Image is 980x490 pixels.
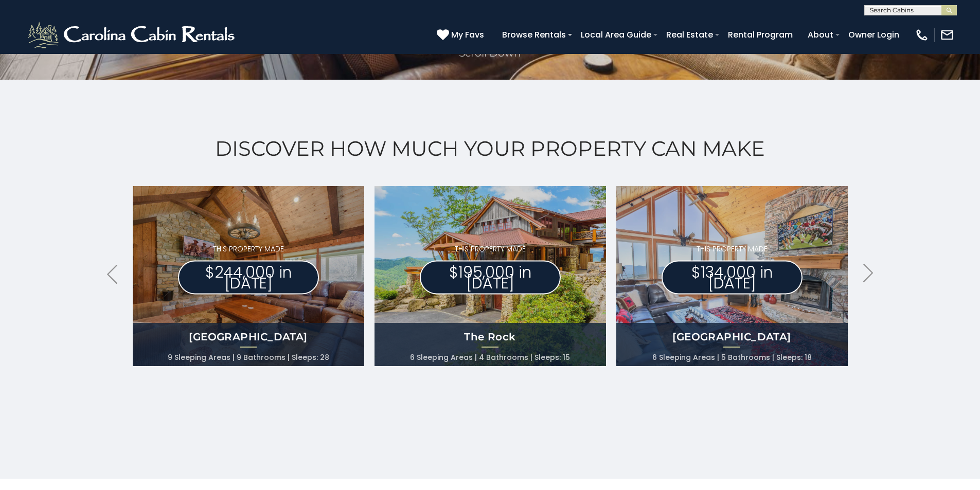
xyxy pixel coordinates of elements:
span: My Favs [451,28,484,41]
li: 9 Sleeping Areas [168,350,235,365]
li: 5 Bathrooms [721,350,774,365]
a: My Favs [437,28,487,42]
a: Browse Rentals [497,26,571,44]
h4: [GEOGRAPHIC_DATA] [133,330,364,344]
p: $134,000 in [DATE] [662,261,803,295]
img: White-1-2.png [26,20,239,50]
li: 6 Sleeping Areas [652,350,719,365]
a: Owner Login [843,26,904,44]
img: mail-regular-white.png [940,28,954,42]
p: $195,000 in [DATE] [420,261,561,295]
p: THIS PROPERTY MADE [662,244,803,255]
a: Local Area Guide [576,26,656,44]
p: THIS PROPERTY MADE [420,244,561,255]
a: THIS PROPERTY MADE $195,000 in [DATE] The Rock 6 Sleeping Areas 4 Bathrooms Sleeps: 15 [375,186,606,366]
a: Real Estate [661,26,718,44]
li: 6 Sleeping Areas [410,350,477,365]
li: Sleeps: 18 [776,350,812,365]
li: 9 Bathrooms [237,350,290,365]
li: Sleeps: 28 [292,350,329,365]
li: 4 Bathrooms [479,350,532,365]
a: THIS PROPERTY MADE $244,000 in [DATE] [GEOGRAPHIC_DATA] 9 Sleeping Areas 9 Bathrooms Sleeps: 28 [133,186,364,366]
li: Sleeps: 15 [534,350,570,365]
h2: Discover How Much Your Property Can Make [26,137,954,160]
h4: [GEOGRAPHIC_DATA] [616,330,848,344]
a: About [803,26,839,44]
h4: The Rock [375,330,606,344]
img: phone-regular-white.png [915,28,929,42]
a: THIS PROPERTY MADE $134,000 in [DATE] [GEOGRAPHIC_DATA] 6 Sleeping Areas 5 Bathrooms Sleeps: 18 [616,186,848,366]
p: $244,000 in [DATE] [178,261,319,295]
a: Rental Program [723,26,798,44]
p: THIS PROPERTY MADE [178,244,319,255]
